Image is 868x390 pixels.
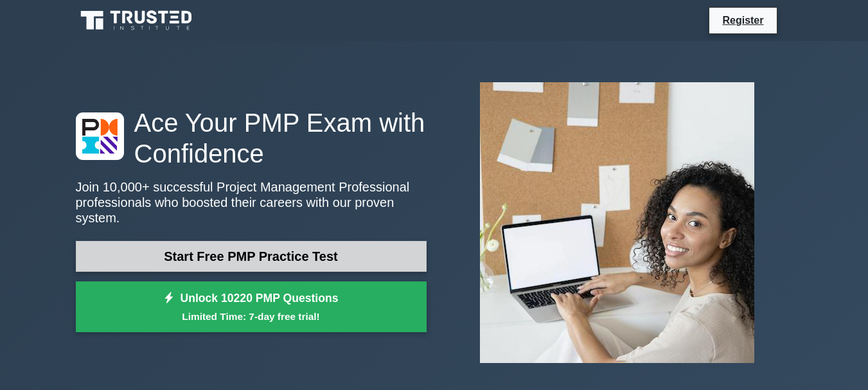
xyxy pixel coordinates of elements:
[76,281,427,333] a: Unlock 10220 PMP QuestionsLimited Time: 7-day free trial!
[76,241,427,272] a: Start Free PMP Practice Test
[76,107,427,169] h1: Ace Your PMP Exam with Confidence
[92,309,411,324] small: Limited Time: 7-day free trial!
[76,179,427,226] p: Join 10,000+ successful Project Management Professional professionals who boosted their careers w...
[714,12,771,28] a: Register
